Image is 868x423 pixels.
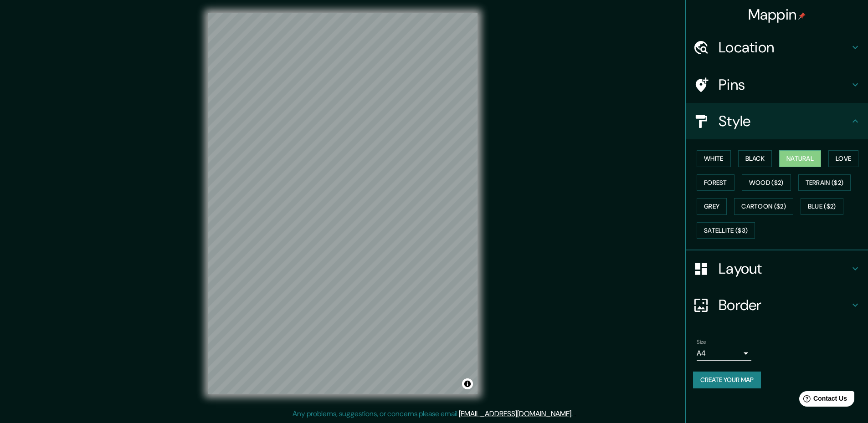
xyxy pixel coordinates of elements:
iframe: Help widget launcher [787,387,858,413]
button: Forest [697,174,734,191]
canvas: Map [208,13,478,394]
h4: Border [719,296,850,314]
button: Natural [779,150,821,167]
div: Style [686,103,868,139]
div: . [574,408,576,419]
button: Grey [697,198,727,215]
div: Border [686,287,868,323]
div: A4 [697,346,751,361]
img: pin-icon.png [798,12,806,20]
button: Black [738,150,772,167]
a: [EMAIL_ADDRESS][DOMAIN_NAME] [459,409,571,418]
button: Cartoon ($2) [734,198,793,215]
div: Layout [686,250,868,287]
div: . [573,408,574,419]
button: Create your map [693,372,761,388]
button: Blue ($2) [801,198,843,215]
button: Terrain ($2) [798,174,851,191]
h4: Mappin [748,5,806,24]
div: Location [686,29,868,66]
div: Pins [686,66,868,103]
h4: Location [719,38,850,56]
button: Satellite ($3) [697,222,755,239]
button: Wood ($2) [742,174,791,191]
button: Love [828,150,858,167]
button: White [697,150,731,167]
label: Size [697,338,706,346]
h4: Pins [719,76,850,94]
p: Any problems, suggestions, or concerns please email . [293,408,573,419]
h4: Layout [719,260,850,278]
button: Toggle attribution [462,378,473,389]
h4: Style [719,112,850,130]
